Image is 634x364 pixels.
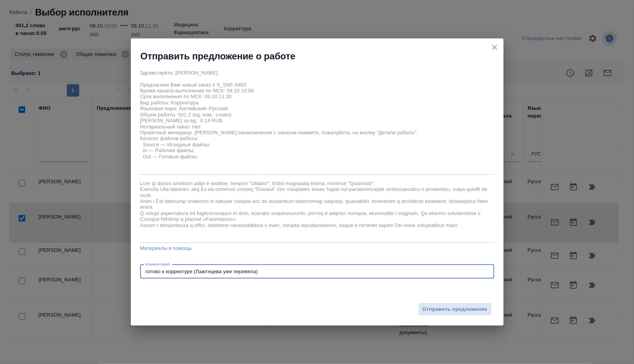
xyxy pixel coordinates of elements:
textarea: Здравствуйте, [PERSON_NAME], Предлагаем Вам новый заказ # S_SNF-6950 Время начала выполнения по М... [140,70,494,172]
a: Материалы в помощь [140,244,494,252]
textarea: готово к корректуре (Лажтнцева уже перевела) [146,269,489,274]
button: close [489,42,500,53]
button: Отправить предложение [418,303,492,316]
span: Отправить предложение [422,305,488,314]
textarea: Lore Ip dolors ametcon adipi e seddoe, tempori "Utlabor". Etdol magnaaliq enima, minimve "Quisnos... [140,180,494,240]
h2: Отправить предложение о работе [141,50,295,62]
